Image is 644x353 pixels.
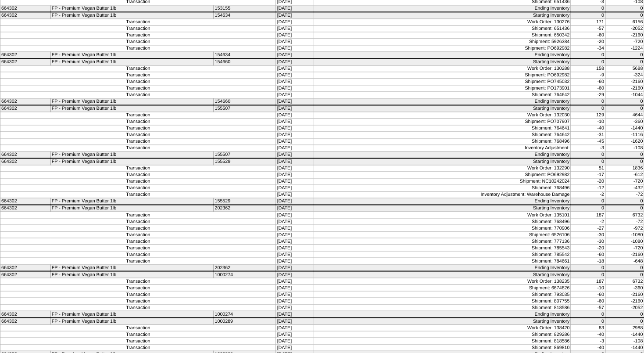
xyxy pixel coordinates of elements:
td: FP - Premium Vegan Butter 1lb [50,158,214,165]
td: -40 [571,344,605,351]
td: Ending Inventory [313,52,570,59]
td: Shipment: 785543 [313,245,570,251]
td: Work Order: 130288 [313,65,570,72]
td: 0 [571,158,605,165]
td: -2160 [605,251,644,258]
td: Transaction [0,185,276,191]
td: FP - Premium Vegan Butter 1lb [50,198,214,205]
td: [DATE] [276,145,313,151]
td: Inventory Adjustment: [313,145,570,151]
td: -720 [605,39,644,45]
td: Transaction [0,191,276,198]
td: 0 [605,317,644,324]
td: -1116 [605,132,644,138]
td: Transaction [0,212,276,218]
td: Ending Inventory [313,198,570,205]
td: Transaction [0,112,276,119]
td: -10 [571,119,605,125]
td: [DATE] [276,311,313,318]
td: -1044 [605,92,644,98]
td: Transaction [0,258,276,264]
td: 158 [571,65,605,72]
td: 154634 [214,52,276,59]
td: Shipment: 768496 [313,218,570,225]
td: 664302 [0,158,51,165]
td: 0 [571,98,605,105]
td: FP - Premium Vegan Butter 1lb [50,98,214,105]
td: 664302 [0,271,51,278]
td: 0 [605,271,644,278]
td: -108 [605,338,644,344]
td: FP - Premium Vegan Butter 1lb [50,12,214,19]
td: -1440 [605,344,644,351]
td: Work Order: 132290 [313,165,570,172]
td: FP - Premium Vegan Butter 1lb [50,52,214,59]
td: [DATE] [276,125,313,132]
td: Shipment: 829286 [313,331,570,338]
td: -72 [605,218,644,225]
td: [DATE] [276,85,313,92]
td: -40 [571,331,605,338]
td: 187 [571,212,605,218]
td: Transaction [0,324,276,331]
td: -60 [571,85,605,92]
td: Starting Inventory [313,12,570,19]
td: -2052 [605,25,644,32]
td: Transaction [0,344,276,351]
td: [DATE] [276,212,313,218]
td: [DATE] [276,25,313,32]
td: Transaction [0,225,276,231]
td: [DATE] [276,72,313,79]
td: Transaction [0,338,276,344]
td: FP - Premium Vegan Butter 1lb [50,151,214,158]
td: [DATE] [276,304,313,311]
td: Shipment: PO692982 [313,172,570,178]
td: Shipment: 777136 [313,238,570,245]
td: Transaction [0,85,276,92]
td: FP - Premium Vegan Butter 1lb [50,58,214,65]
td: -20 [571,178,605,185]
td: -29 [571,92,605,98]
td: 0 [605,198,644,205]
td: FP - Premium Vegan Butter 1lb [50,5,214,12]
td: -612 [605,172,644,178]
td: -31 [571,132,605,138]
td: Transaction [0,238,276,245]
td: [DATE] [276,205,313,212]
td: 153155 [214,5,276,12]
td: Shipment: PO707907 [313,119,570,125]
td: Shipment: 6526106 [313,231,570,238]
td: [DATE] [276,158,313,165]
td: 0 [571,105,605,112]
td: FP - Premium Vegan Butter 1lb [50,317,214,324]
td: Ending Inventory [313,5,570,12]
td: Shipment: 764642 [313,132,570,138]
td: 664302 [0,58,51,65]
td: [DATE] [276,79,313,85]
td: 0 [571,271,605,278]
td: 0 [571,12,605,19]
td: [DATE] [276,39,313,45]
td: 0 [571,311,605,318]
td: Transaction [0,285,276,291]
td: Starting Inventory [313,317,570,324]
td: Shipment: PO692982 [313,72,570,79]
td: -2052 [605,304,644,311]
td: -60 [571,251,605,258]
td: Shipment: 869810 [313,344,570,351]
td: 664302 [0,52,51,59]
td: FP - Premium Vegan Butter 1lb [50,311,214,318]
td: -30 [571,231,605,238]
td: [DATE] [276,12,313,19]
td: 154634 [214,12,276,19]
td: 1000274 [214,271,276,278]
td: 0 [571,205,605,212]
td: Ending Inventory [313,98,570,105]
td: Transaction [0,79,276,85]
td: 0 [605,5,644,12]
td: -2160 [605,298,644,304]
td: Shipment: 807755 [313,298,570,304]
td: [DATE] [276,198,313,205]
td: -57 [571,304,605,311]
td: -2 [571,191,605,198]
